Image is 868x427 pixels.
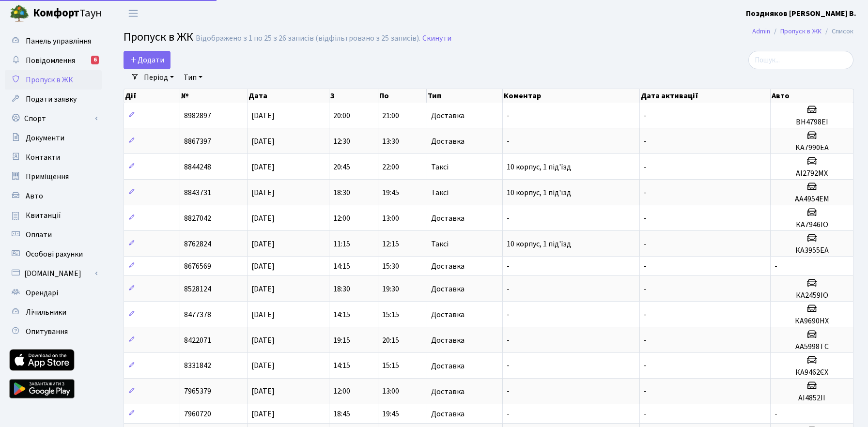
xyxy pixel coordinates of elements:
th: По [378,89,427,103]
span: Доставка [431,262,465,270]
span: [DATE] [251,409,275,419]
th: Тип [427,89,503,103]
span: - [644,309,647,320]
b: Комфорт [33,5,79,21]
span: - [644,409,647,419]
a: Авто [5,186,102,206]
th: Коментар [503,89,640,103]
a: Оплати [5,225,102,244]
span: 11:15 [333,239,350,249]
div: Відображено з 1 по 25 з 26 записів (відфільтровано з 25 записів). [196,34,420,43]
h5: КА2459ІО [775,291,849,300]
span: 8676569 [184,261,211,272]
th: З [329,89,378,103]
span: 13:00 [382,213,399,224]
span: - [507,386,510,397]
span: 8762824 [184,239,211,249]
h5: КА9462ЄХ [775,368,849,377]
span: - [507,335,510,346]
h5: КА7946ІО [775,220,849,229]
span: - [507,309,510,320]
span: - [507,213,510,224]
div: × [847,13,857,23]
span: - [507,261,510,272]
a: Пропуск в ЖК [5,70,102,90]
span: Квитанції [26,210,61,221]
span: 10 корпус, 1 під'їзд [507,239,571,249]
span: Таксі [431,240,449,248]
span: Доставка [431,311,465,319]
span: [DATE] [251,284,275,294]
a: Контакти [5,148,102,167]
span: [DATE] [251,309,275,320]
span: - [507,361,510,371]
span: Опитування [26,326,68,337]
span: - [507,136,510,147]
span: 8843731 [184,187,211,198]
span: - [644,335,647,346]
span: - [507,110,510,121]
a: [DOMAIN_NAME] [5,264,102,283]
span: 10 корпус, 1 під'їзд [507,162,571,172]
th: Дата активації [640,89,771,103]
span: - [644,213,647,224]
a: Період [140,69,178,86]
span: 20:45 [333,162,350,172]
h5: АІ4852ІІ [775,394,849,403]
a: Орендарі [5,283,102,303]
span: 8477378 [184,309,211,320]
a: Подати заявку [5,90,102,109]
span: Доставка [431,137,465,145]
a: Опитування [5,322,102,341]
h5: BH4798EI [775,118,849,127]
span: 7965379 [184,386,211,397]
th: Авто [771,89,853,103]
span: 19:45 [382,409,399,419]
span: Доставка [431,362,465,370]
span: 14:15 [333,361,350,371]
div: Запис успішно додано. [701,12,858,35]
span: [DATE] [251,386,275,397]
span: 12:00 [333,386,350,397]
a: Приміщення [5,167,102,186]
span: 12:30 [333,136,350,147]
span: 8867397 [184,136,211,147]
span: 8331842 [184,361,211,371]
span: 15:15 [382,309,399,320]
span: Приміщення [26,171,69,182]
a: Панель управління [5,31,102,51]
span: [DATE] [251,261,275,272]
span: [DATE] [251,239,275,249]
span: [DATE] [251,361,275,371]
span: Контакти [26,152,60,163]
span: [DATE] [251,213,275,224]
h5: KA7990EA [775,143,849,152]
span: Таксі [431,163,449,171]
h5: КА9690НХ [775,317,849,326]
a: Квитанції [5,206,102,225]
span: Додати [130,55,164,65]
span: Пропуск в ЖК [26,75,73,85]
span: 14:15 [333,309,350,320]
span: [DATE] [251,136,275,147]
span: 22:00 [382,162,399,172]
span: Панель управління [26,36,91,46]
h5: АА4954ЕМ [775,195,849,204]
span: 12:15 [382,239,399,249]
a: Документи [5,128,102,148]
span: Доставка [431,285,465,293]
span: Оплати [26,229,52,240]
span: 15:15 [382,361,399,371]
span: Орендарі [26,288,58,298]
span: [DATE] [251,162,275,172]
span: - [644,187,647,198]
span: 12:00 [333,213,350,224]
span: 8528124 [184,284,211,294]
span: 20:15 [382,335,399,346]
span: 18:30 [333,284,350,294]
span: 7960720 [184,409,211,419]
input: Пошук... [748,51,853,69]
span: 18:30 [333,187,350,198]
span: 8982897 [184,110,211,121]
span: - [644,239,647,249]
